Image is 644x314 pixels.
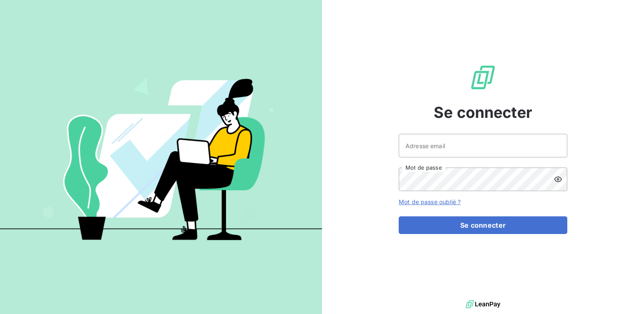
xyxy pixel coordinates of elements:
[399,134,567,157] input: placeholder
[399,216,567,234] button: Se connecter
[434,101,532,124] span: Se connecter
[399,198,461,205] a: Mot de passe oublié ?
[470,64,496,91] img: Logo LeanPay
[466,298,500,311] img: logo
